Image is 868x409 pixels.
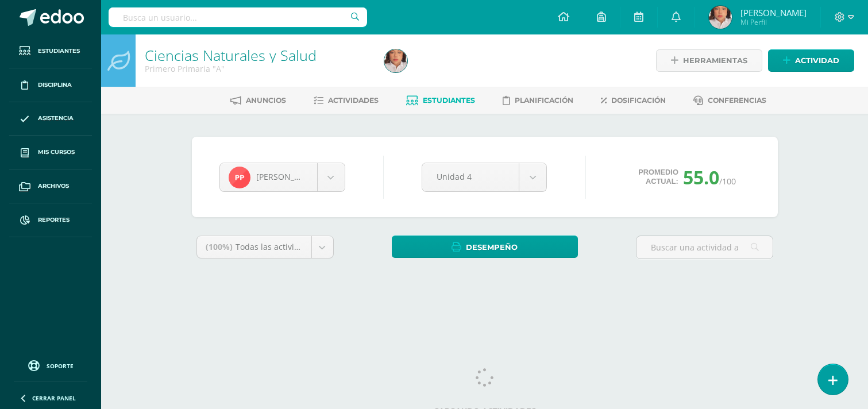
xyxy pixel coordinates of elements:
span: Asistencia [38,114,74,123]
a: Conferencias [693,91,766,110]
span: Cerrar panel [32,394,76,402]
span: [PERSON_NAME] [256,171,321,182]
span: Todas las actividades de esta unidad [236,241,378,252]
span: Disciplina [38,80,72,90]
span: Actividad [795,50,839,71]
span: Herramientas [683,50,747,71]
a: Actividad [768,49,854,72]
a: Ciencias Naturales y Salud [145,45,317,65]
span: Conferencias [708,96,766,105]
span: Promedio actual: [638,168,678,186]
span: Planificación [515,96,573,105]
a: Estudiantes [9,34,92,68]
span: Desempeño [466,237,518,258]
span: Unidad 4 [437,163,504,190]
span: Actividades [328,96,379,105]
span: 55.0 [683,165,719,190]
span: Mis cursos [38,148,75,157]
span: Estudiantes [423,96,475,105]
a: Actividades [314,91,379,110]
span: /100 [719,176,736,187]
input: Busca un usuario... [109,7,367,27]
a: Mis cursos [9,136,92,169]
input: Buscar una actividad aquí... [636,236,773,258]
a: Archivos [9,169,92,203]
a: Anuncios [230,91,286,110]
span: Anuncios [246,96,286,105]
img: cb9b46a7d0ec1fd89619bc2c7c27efb6.png [384,49,407,72]
a: [PERSON_NAME] [220,163,345,191]
span: [PERSON_NAME] [740,7,807,18]
a: Reportes [9,203,92,237]
span: Soporte [47,362,74,370]
a: Disciplina [9,68,92,102]
a: Unidad 4 [422,163,546,191]
a: Desempeño [392,236,578,258]
a: Herramientas [656,49,762,72]
a: (100%)Todas las actividades de esta unidad [197,236,333,258]
span: Dosificación [611,96,666,105]
a: Dosificación [601,91,666,110]
span: Reportes [38,215,70,225]
a: Soporte [14,357,87,373]
img: cb9b46a7d0ec1fd89619bc2c7c27efb6.png [709,6,732,29]
span: (100%) [206,241,233,252]
span: Estudiantes [38,47,80,56]
h1: Ciencias Naturales y Salud [145,47,371,63]
img: 477790663ea82cea816a4ca45710765a.png [229,167,250,188]
a: Asistencia [9,102,92,136]
a: Planificación [503,91,573,110]
span: Mi Perfil [740,17,807,27]
a: Estudiantes [406,91,475,110]
div: Primero Primaria 'A' [145,63,371,74]
span: Archivos [38,182,69,191]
